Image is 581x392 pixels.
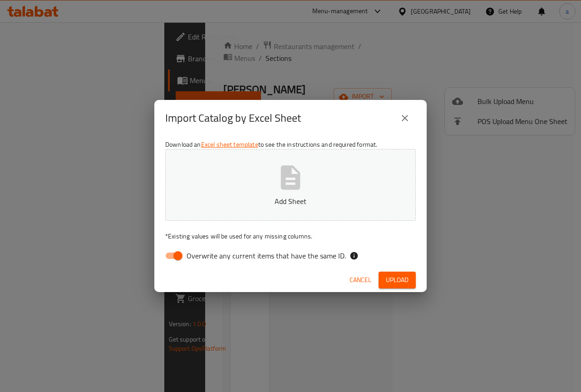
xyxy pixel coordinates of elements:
h2: Import Catalog by Excel Sheet [165,111,301,125]
span: Cancel [350,274,371,286]
span: Upload [386,274,409,286]
svg: If the overwrite option isn't selected, then the items that match an existing ID will be ignored ... [350,251,359,260]
button: close [394,107,416,129]
button: Cancel [346,272,375,288]
button: Upload [379,272,416,288]
p: Add Sheet [179,196,402,207]
a: Excel sheet template [201,139,258,150]
span: Overwrite any current items that have the same ID. [187,250,346,261]
div: Download an to see the instructions and required format. [154,136,427,268]
button: Add Sheet [165,149,416,221]
p: Existing values will be used for any missing columns. [165,232,416,241]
